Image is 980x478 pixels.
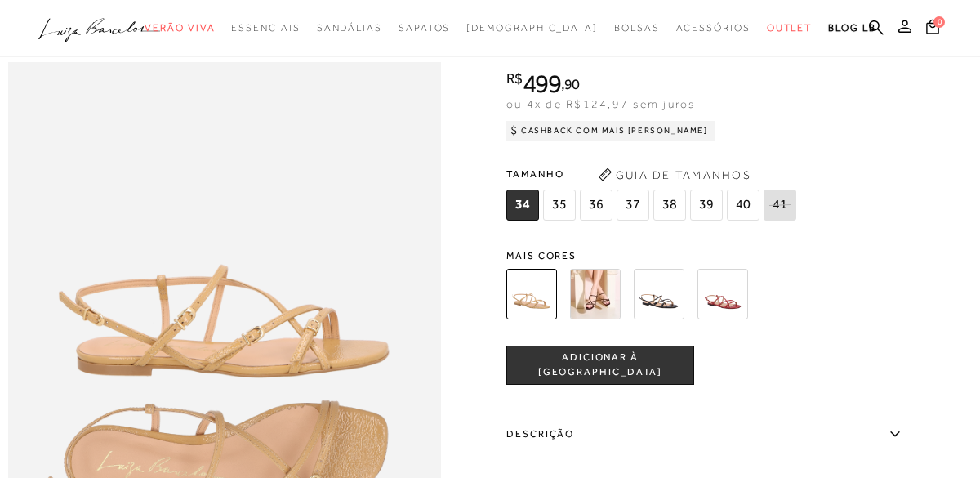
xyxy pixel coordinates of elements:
span: 90 [564,74,580,92]
a: noSubCategoriesText [767,13,813,43]
a: BLOG LB [828,13,875,43]
span: 34 [506,189,539,220]
a: noSubCategoriesText [466,13,598,43]
a: noSubCategoriesText [399,13,450,43]
span: 37 [617,189,649,220]
span: 0 [933,16,945,28]
i: , [561,76,580,91]
img: RASTEIRA EM COURO CAFÉ COM TIRAS E FIVELAS [570,268,621,319]
span: Outlet [767,22,813,34]
a: noSubCategoriesText [231,13,300,43]
button: 0 [921,18,944,40]
span: [DEMOGRAPHIC_DATA] [466,22,598,34]
a: noSubCategoriesText [614,13,660,43]
span: Sapatos [399,22,450,34]
label: Descrição [506,410,915,458]
span: Bolsas [614,22,660,34]
span: 36 [580,189,612,220]
span: 41 [764,189,796,220]
span: 40 [727,189,759,220]
div: Cashback com Mais [PERSON_NAME] [506,120,715,140]
button: ADICIONAR À [GEOGRAPHIC_DATA] [506,345,694,384]
span: 499 [523,69,561,98]
span: 35 [543,189,576,220]
a: noSubCategoriesText [317,13,382,43]
span: Tamanho [506,161,800,185]
a: noSubCategoriesText [676,13,751,43]
i: R$ [506,70,523,85]
span: Sandálias [317,22,382,34]
button: Guia de Tamanhos [593,161,756,187]
span: Verão Viva [145,22,215,34]
span: Mais cores [506,250,915,260]
a: noSubCategoriesText [145,13,215,43]
span: ou 4x de R$124,97 sem juros [506,97,695,110]
span: Essenciais [231,22,300,34]
span: 39 [690,189,723,220]
span: Acessórios [676,22,751,34]
img: RASTEIRA EM COURO BEGE AREIA COM TIRAS E FIVELAS [506,268,557,319]
span: ADICIONAR À [GEOGRAPHIC_DATA] [507,351,693,379]
img: RASTEIRA EM COURO PRETO COM TIRAS E FIVELAS [634,268,684,319]
span: BLOG LB [828,22,875,34]
span: 38 [653,189,686,220]
img: RASTEIRA EM COURO VERMELHO COM TIRAS E FIVELAS [697,268,748,319]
